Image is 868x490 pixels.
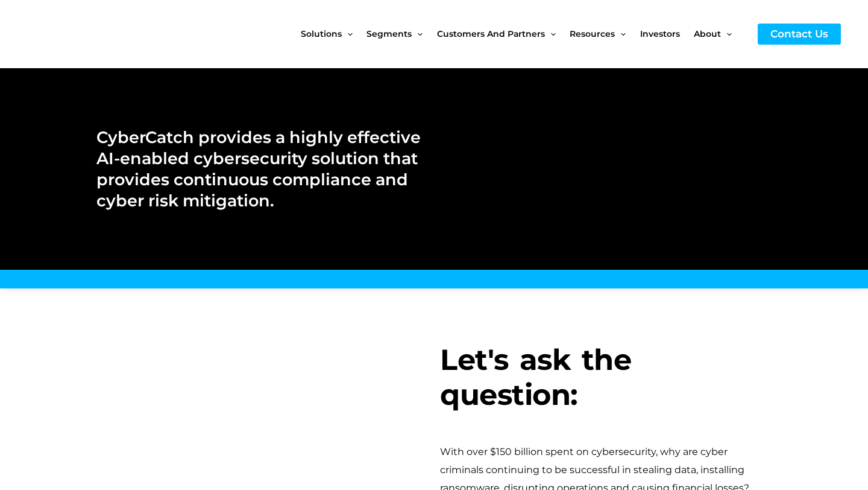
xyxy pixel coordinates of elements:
[545,8,556,59] span: Menu Toggle
[694,8,721,59] span: About
[640,8,680,59] span: Investors
[96,127,421,211] h2: CyberCatch provides a highly effective AI-enabled cybersecurity solution that provides continuous...
[412,8,423,59] span: Menu Toggle
[721,8,732,59] span: Menu Toggle
[301,8,342,59] span: Solutions
[640,8,694,59] a: Investors
[21,9,166,59] img: CyberCatch
[342,8,353,59] span: Menu Toggle
[366,8,412,59] span: Segments
[437,8,545,59] span: Customers and Partners
[570,8,615,59] span: Resources
[440,343,772,412] h3: Let's ask the question:
[301,8,746,59] nav: Site Navigation: New Main Menu
[615,8,626,59] span: Menu Toggle
[758,24,841,45] a: Contact Us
